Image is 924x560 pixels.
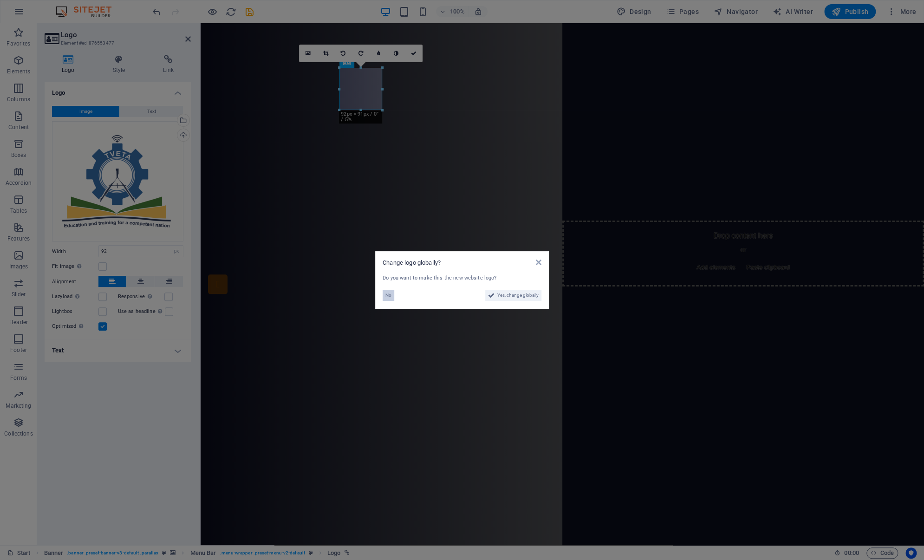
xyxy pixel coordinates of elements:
[383,274,541,282] div: Do you want to make this the new website logo?
[497,290,539,301] span: Yes, change globally
[485,290,541,301] button: Yes, change globally
[383,290,394,301] button: No
[383,259,441,266] span: Change logo globally?
[385,290,391,301] span: No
